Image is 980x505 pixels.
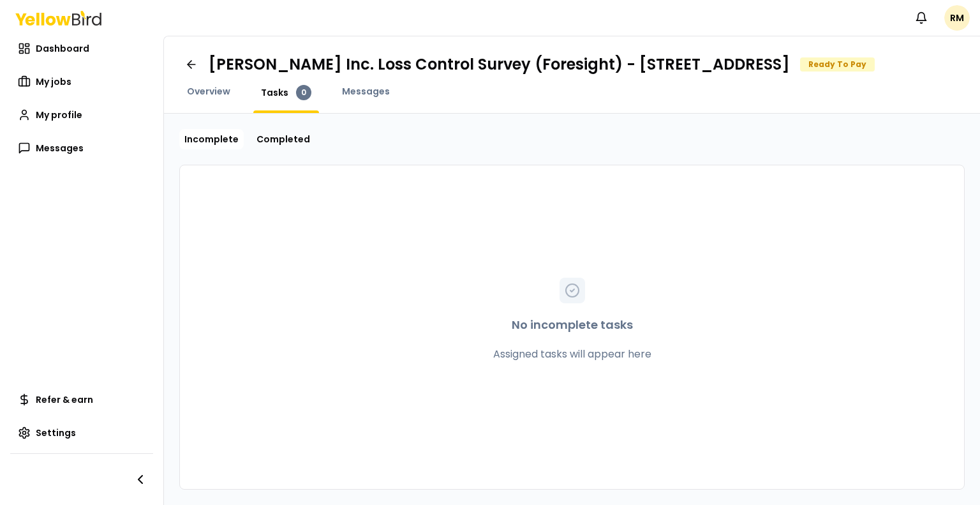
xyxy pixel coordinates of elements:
[10,69,153,94] a: My jobs
[493,347,651,362] p: Assigned tasks will appear here
[187,85,230,98] span: Overview
[209,54,790,75] h1: [PERSON_NAME] Inc. Loss Control Survey (Foresight) - [STREET_ADDRESS]
[261,86,288,99] span: Tasks
[36,75,71,88] span: My jobs
[36,142,84,155] span: Messages
[179,85,238,98] a: Overview
[512,316,633,334] p: No incomplete tasks
[296,85,311,100] div: 0
[10,135,153,161] a: Messages
[10,102,153,128] a: My profile
[10,387,153,412] a: Refer & earn
[342,85,390,98] span: Messages
[253,85,319,100] a: Tasks0
[10,36,153,61] a: Dashboard
[36,109,82,121] span: My profile
[251,129,315,149] a: Completed
[179,129,244,149] a: Incomplete
[36,426,76,439] span: Settings
[800,57,875,72] div: Ready To Pay
[10,420,153,446] a: Settings
[36,42,89,55] span: Dashboard
[944,5,970,31] span: RM
[334,85,397,98] a: Messages
[36,393,93,406] span: Refer & earn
